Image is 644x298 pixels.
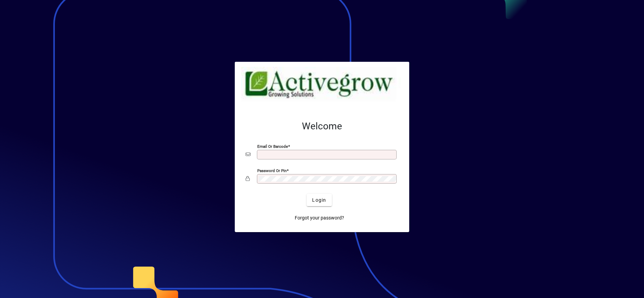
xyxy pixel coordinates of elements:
[246,120,398,132] h2: Welcome
[307,194,332,206] button: Login
[312,197,326,204] span: Login
[295,214,344,222] span: Forgot your password?
[292,212,347,224] a: Forgot your password?
[257,168,287,173] mat-label: Password or Pin
[257,144,288,149] mat-label: Email or Barcode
